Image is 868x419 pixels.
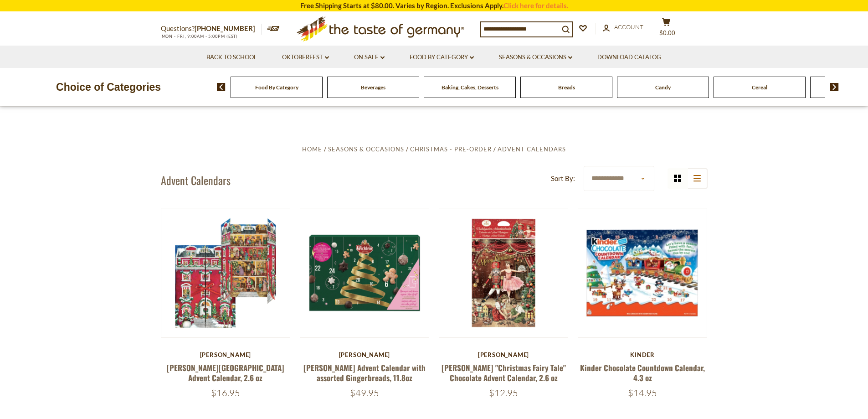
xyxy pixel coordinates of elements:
a: Download Catalog [597,52,661,62]
span: MON - FRI, 9:00AM - 5:00PM (EST) [161,34,238,39]
a: Beverages [361,84,385,91]
a: [PERSON_NAME][GEOGRAPHIC_DATA] Advent Calendar, 2.6 oz [167,362,284,383]
img: Kinder Chocolate Countdown Calendar, 4.3 oz [578,208,707,337]
img: Wicklein Advent Calendar with assorted Gingerbreads, 11.8oz [300,208,429,337]
button: $0.00 [653,18,680,41]
a: Kinder Chocolate Countdown Calendar, 4.3 oz [580,362,705,383]
div: [PERSON_NAME] [300,351,430,358]
a: Christmas - PRE-ORDER [410,145,492,153]
a: Account [603,22,643,32]
a: Click here for details. [503,1,568,10]
a: Breads [558,84,575,91]
p: Questions? [161,23,262,35]
span: $16.95 [211,387,240,398]
a: [PHONE_NUMBER] [195,24,255,32]
a: Seasons & Occasions [328,145,404,153]
a: On Sale [354,52,385,62]
a: Baking, Cakes, Desserts [442,84,498,91]
img: Heidel "Christmas Fairy Tale" Chocolate Advent Calendar, 2.6 oz [439,208,568,337]
a: Home [302,145,322,153]
span: $0.00 [659,29,675,36]
a: Food By Category [255,84,298,91]
div: [PERSON_NAME] [161,351,291,358]
img: Windel Manor House Advent Calendar, 2.6 oz [161,208,290,337]
span: $14.95 [628,387,657,398]
a: Cereal [752,84,767,91]
span: $12.95 [489,387,518,398]
div: Kinder [578,351,708,358]
img: previous arrow [217,83,226,91]
span: Account [614,23,643,31]
a: [PERSON_NAME] "Christmas Fairy Tale" Chocolate Advent Calendar, 2.6 oz [442,362,566,383]
span: $49.95 [350,387,379,398]
a: Advent Calendars [498,145,566,153]
a: Back to School [206,52,257,62]
a: Candy [655,84,671,91]
label: Sort By: [551,173,575,184]
a: Seasons & Occasions [499,52,572,62]
h1: Advent Calendars [161,173,231,187]
a: [PERSON_NAME] Advent Calendar with assorted Gingerbreads, 11.8oz [303,362,426,383]
img: next arrow [830,83,839,91]
div: [PERSON_NAME] [439,351,569,358]
a: Oktoberfest [282,52,329,62]
a: Food By Category [410,52,474,62]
